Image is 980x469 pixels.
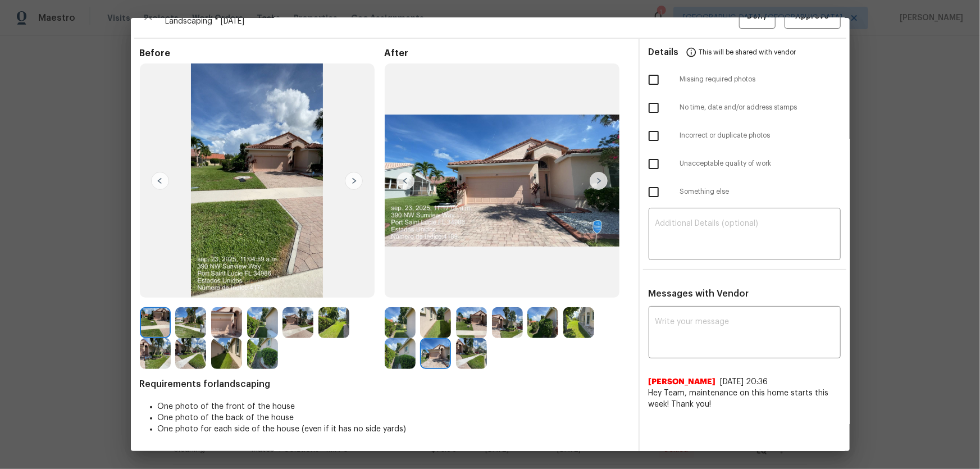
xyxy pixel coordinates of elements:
[158,424,630,435] li: One photo for each side of the house (even if it has no side yards)
[649,376,716,388] span: [PERSON_NAME]
[649,388,841,410] span: Hey Team, maintenance on this home starts this week! Thank you!
[640,94,850,122] div: No time, date and/or address stamps
[680,187,841,197] span: Something else
[640,178,850,206] div: Something else
[590,172,608,190] img: right-chevron-button-url
[158,412,630,424] li: One photo of the back of the house
[158,401,630,412] li: One photo of the front of the house
[140,48,385,59] span: Before
[140,379,630,390] span: Requirements for landscaping
[680,131,841,140] span: Incorrect or duplicate photos
[680,159,841,169] span: Unacceptable quality of work
[151,172,169,190] img: left-chevron-button-url
[385,48,630,59] span: After
[640,122,850,150] div: Incorrect or duplicate photos
[649,289,749,298] span: Messages with Vendor
[680,103,841,112] span: No time, date and/or address stamps
[640,66,850,94] div: Missing required photos
[649,39,679,66] span: Details
[166,16,739,27] span: Landscaping * [DATE]
[680,75,841,84] span: Missing required photos
[396,172,414,190] img: left-chevron-button-url
[640,150,850,178] div: Unacceptable quality of work
[721,378,768,386] span: [DATE] 20:36
[699,39,796,66] span: This will be shared with vendor
[345,172,363,190] img: right-chevron-button-url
